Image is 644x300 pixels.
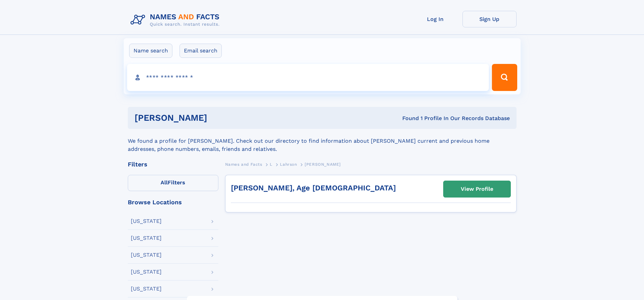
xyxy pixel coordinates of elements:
div: View Profile [461,181,493,197]
a: Sign Up [462,11,517,27]
button: Search Button [492,64,517,91]
label: Filters [128,175,218,191]
div: [US_STATE] [131,252,162,258]
div: Filters [128,161,218,167]
span: L [270,162,272,167]
a: View Profile [444,181,510,197]
div: [US_STATE] [131,235,162,241]
a: [PERSON_NAME], Age [DEMOGRAPHIC_DATA] [231,184,396,192]
div: Found 1 Profile In Our Records Database [305,115,510,122]
span: [PERSON_NAME] [305,162,341,167]
div: [US_STATE] [131,269,162,275]
div: [US_STATE] [131,218,162,224]
h1: [PERSON_NAME] [135,114,305,122]
a: L [270,160,272,168]
div: [US_STATE] [131,286,162,292]
div: We found a profile for [PERSON_NAME]. Check out our directory to find information about [PERSON_N... [128,129,517,153]
span: All [161,179,168,186]
a: Names and Facts [225,160,262,168]
label: Email search [180,44,222,58]
span: Lahrson [280,162,297,167]
a: Log In [408,11,462,27]
div: Browse Locations [128,199,218,205]
img: Logo Names and Facts [128,11,225,29]
a: Lahrson [280,160,297,168]
input: search input [127,64,489,91]
label: Name search [129,44,172,58]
